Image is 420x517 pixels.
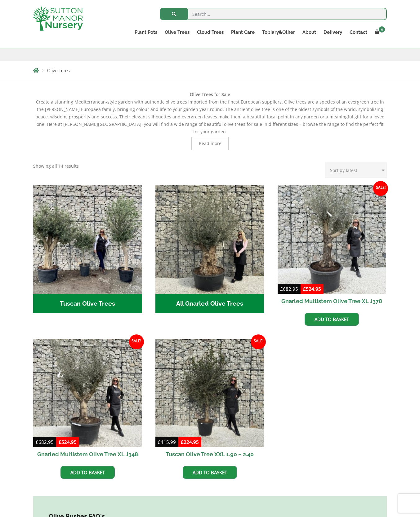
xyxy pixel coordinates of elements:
a: Add to basket: “Gnarled Multistem Olive Tree XL J378” [305,313,359,326]
div: Create a stunning Mediterranean-style garden with authentic olive trees imported from the finest ... [33,91,387,150]
a: 0 [371,28,387,37]
h2: All Gnarled Olive Trees [155,294,264,313]
img: Tuscan Olive Trees [33,185,142,294]
a: Contact [346,28,371,37]
span: £ [158,439,161,445]
a: Plant Pots [131,28,161,37]
bdi: 524.95 [303,286,321,292]
img: logo [33,6,83,31]
img: Gnarled Multistem Olive Tree XL J348 [33,339,142,448]
a: Visit product category All Gnarled Olive Trees [155,185,264,313]
a: About [299,28,320,37]
span: Sale! [251,334,266,349]
span: 0 [379,26,385,33]
img: Gnarled Multistem Olive Tree XL J378 [278,185,386,294]
a: Add to basket: “Gnarled Multistem Olive Tree XL J348” [60,466,115,479]
span: £ [181,439,184,445]
span: £ [59,439,61,445]
h2: Tuscan Olive Tree XXL 1.90 – 2.40 [155,447,264,461]
span: Olive Trees [47,68,70,73]
span: Read more [199,141,221,146]
nav: Breadcrumbs [33,68,387,73]
a: Visit product category Tuscan Olive Trees [33,185,142,313]
img: All Gnarled Olive Trees [155,185,264,294]
span: £ [280,286,283,292]
span: £ [36,439,38,445]
p: Showing all 14 results [33,162,79,170]
a: Cloud Trees [193,28,227,37]
a: Topiary&Other [258,28,299,37]
span: £ [303,286,306,292]
input: Search... [160,8,387,20]
a: Add to basket: “Tuscan Olive Tree XXL 1.90 - 2.40” [183,466,237,479]
h2: Gnarled Multistem Olive Tree XL J378 [278,294,386,308]
h2: Gnarled Multistem Olive Tree XL J348 [33,447,142,461]
bdi: 524.95 [59,439,77,445]
span: Sale! [129,334,144,349]
a: Olive Trees [161,28,193,37]
b: Olive Trees for Sale [190,91,230,97]
select: Shop order [325,162,387,178]
bdi: 682.95 [36,439,54,445]
a: Plant Care [227,28,258,37]
h2: Tuscan Olive Trees [33,294,142,313]
a: Sale! Gnarled Multistem Olive Tree XL J378 [278,185,386,308]
bdi: 224.95 [181,439,199,445]
a: Delivery [320,28,346,37]
bdi: 415.99 [158,439,176,445]
a: Sale! Tuscan Olive Tree XXL 1.90 – 2.40 [155,339,264,462]
a: Sale! Gnarled Multistem Olive Tree XL J348 [33,339,142,462]
span: Sale! [373,181,388,196]
bdi: 682.95 [280,286,298,292]
img: Tuscan Olive Tree XXL 1.90 - 2.40 [155,339,264,448]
